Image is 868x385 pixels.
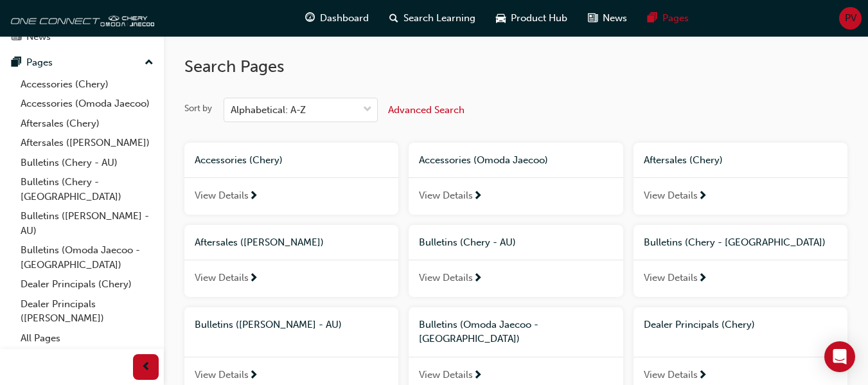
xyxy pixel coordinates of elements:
[473,273,483,285] span: next-icon
[249,370,258,382] span: next-icon
[26,55,53,70] div: Pages
[15,274,159,294] a: Dealer Principals (Chery)
[141,359,151,375] span: prev-icon
[15,328,159,348] a: All Pages
[12,31,21,43] span: news-icon
[363,102,372,118] span: down-icon
[419,319,538,345] span: Bulletins (Omoda Jaecoo - [GEOGRAPHIC_DATA])
[644,188,698,203] span: View Details
[648,10,657,26] span: pages-icon
[195,237,324,248] span: Aftersales ([PERSON_NAME])
[511,11,567,26] span: Product Hub
[15,294,159,328] a: Dealer Principals ([PERSON_NAME])
[633,225,847,297] a: Bulletins (Chery - [GEOGRAPHIC_DATA])View Details
[388,104,465,116] span: Advanced Search
[15,75,159,94] a: Accessories (Chery)
[409,143,623,215] a: Accessories (Omoda Jaecoo)View Details
[15,206,159,240] a: Bulletins ([PERSON_NAME] - AU)
[409,225,623,297] a: Bulletins (Chery - AU)View Details
[644,154,723,166] span: Aftersales (Chery)
[419,237,516,248] span: Bulletins (Chery - AU)
[633,143,847,215] a: Aftersales (Chery)View Details
[496,10,506,26] span: car-icon
[195,188,249,203] span: View Details
[473,370,483,382] span: next-icon
[419,154,548,166] span: Accessories (Omoda Jaecoo)
[5,51,159,75] button: Pages
[637,5,699,31] a: pages-iconPages
[295,5,379,31] a: guage-iconDashboard
[15,94,159,114] a: Accessories (Omoda Jaecoo)
[305,10,315,26] span: guage-icon
[195,271,249,285] span: View Details
[644,368,698,382] span: View Details
[644,319,755,330] span: Dealer Principals (Chery)
[184,57,847,77] h2: Search Pages
[195,368,249,382] span: View Details
[320,11,369,26] span: Dashboard
[26,30,51,44] div: News
[231,103,306,118] div: Alphabetical: A-Z
[389,10,398,26] span: search-icon
[145,55,154,71] span: up-icon
[403,11,475,26] span: Search Learning
[824,341,855,372] div: Open Intercom Messenger
[184,143,398,215] a: Accessories (Chery)View Details
[845,11,856,26] span: PV
[588,10,598,26] span: news-icon
[662,11,689,26] span: Pages
[379,5,486,31] a: search-iconSearch Learning
[578,5,637,31] a: news-iconNews
[644,271,698,285] span: View Details
[249,273,258,285] span: next-icon
[698,191,707,202] span: next-icon
[388,98,465,122] button: Advanced Search
[15,153,159,173] a: Bulletins (Chery - AU)
[473,191,483,202] span: next-icon
[184,102,212,115] div: Sort by
[12,57,21,69] span: pages-icon
[603,11,627,26] span: News
[698,370,707,382] span: next-icon
[249,191,258,202] span: next-icon
[15,172,159,206] a: Bulletins (Chery - [GEOGRAPHIC_DATA])
[15,240,159,274] a: Bulletins (Omoda Jaecoo - [GEOGRAPHIC_DATA])
[419,271,473,285] span: View Details
[419,368,473,382] span: View Details
[6,5,154,31] img: oneconnect
[486,5,578,31] a: car-iconProduct Hub
[195,154,283,166] span: Accessories (Chery)
[184,225,398,297] a: Aftersales ([PERSON_NAME])View Details
[644,237,826,248] span: Bulletins (Chery - [GEOGRAPHIC_DATA])
[419,188,473,203] span: View Details
[15,114,159,134] a: Aftersales (Chery)
[15,133,159,153] a: Aftersales ([PERSON_NAME])
[195,319,342,330] span: Bulletins ([PERSON_NAME] - AU)
[5,25,159,49] a: News
[698,273,707,285] span: next-icon
[839,7,862,30] button: PV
